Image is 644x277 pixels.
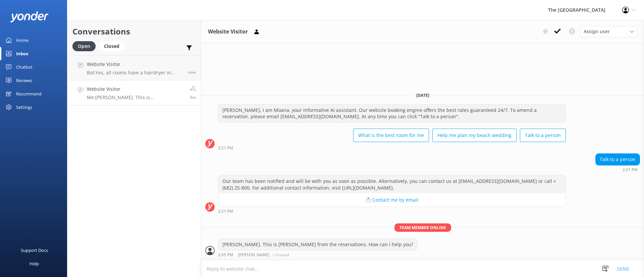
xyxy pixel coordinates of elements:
[432,129,517,142] button: Help me plan my beach wedding
[596,154,640,165] div: Talk to a person
[238,253,270,257] span: [PERSON_NAME]
[72,25,196,38] h2: Conversations
[187,69,196,75] span: Oct 10 2025 03:01pm (UTC -10:00) Pacific/Honolulu
[67,55,201,80] a: Website VisitorBot:Yes, all rooms have a hairdryer in them.now
[72,41,96,51] div: Open
[218,253,233,257] strong: 2:55 PM
[580,26,637,37] div: Assign User
[584,28,610,35] span: Assign user
[218,209,233,213] strong: 2:21 PM
[16,74,32,87] div: Reviews
[218,209,566,213] div: Oct 10 2025 02:21pm (UTC -10:00) Pacific/Honolulu
[21,244,48,257] div: Support Docs
[190,94,196,100] span: Oct 10 2025 02:55pm (UTC -10:00) Pacific/Honolulu
[218,239,417,250] div: [PERSON_NAME]. This is [PERSON_NAME] from the reservations. How can I help you?
[30,257,39,270] div: Help
[208,27,248,36] h3: Website Visitor
[87,70,182,76] p: Bot: Yes, all rooms have a hairdryer in them.
[353,129,429,142] button: What is the best room for me
[99,42,128,50] a: Closed
[412,92,433,98] span: [DATE]
[520,129,566,142] button: Talk to a person
[218,105,566,122] div: [PERSON_NAME], I am Moana, your informative AI assistant. Our website booking engine offers the b...
[87,61,182,68] h4: Website Visitor
[623,168,638,172] strong: 2:21 PM
[16,100,32,114] div: Settings
[218,193,566,207] button: 📩 Contact me by email
[218,176,566,193] div: Our team has been notified and will be with you as soon as possible. Alternatively, you can conta...
[87,85,185,93] h4: Website Visitor
[87,94,185,100] p: Me: [PERSON_NAME]. This is [PERSON_NAME] from the reservations. How can I help you?
[272,253,289,257] span: • Unread
[218,145,566,150] div: Oct 10 2025 02:21pm (UTC -10:00) Pacific/Honolulu
[218,252,418,257] div: Oct 10 2025 02:55pm (UTC -10:00) Pacific/Honolulu
[72,42,99,50] a: Open
[218,146,233,150] strong: 2:21 PM
[10,11,49,22] img: yonder-white-logo.png
[16,47,29,60] div: Inbox
[16,33,29,47] div: Home
[595,167,640,172] div: Oct 10 2025 02:21pm (UTC -10:00) Pacific/Honolulu
[394,223,451,232] span: Team member online
[16,87,42,100] div: Recommend
[67,80,201,106] a: Website VisitorMe:[PERSON_NAME]. This is [PERSON_NAME] from the reservations. How can I help you?6m
[99,41,124,51] div: Closed
[16,60,33,74] div: Chatbot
